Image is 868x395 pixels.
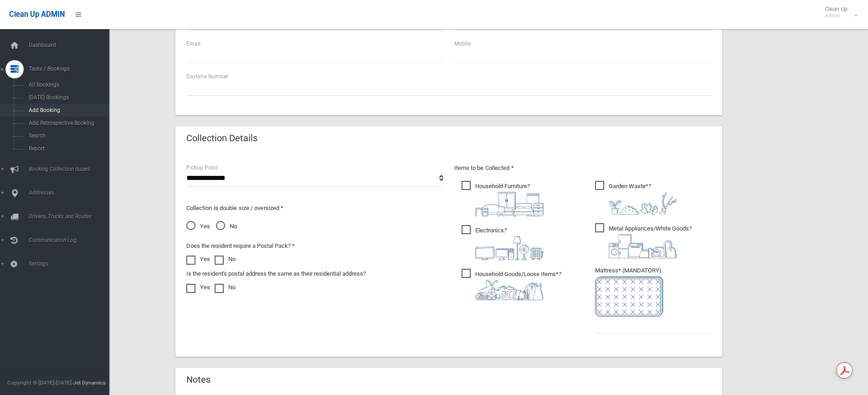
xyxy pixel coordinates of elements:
[26,94,108,101] span: [DATE] Bookings
[215,282,236,293] label: No
[475,192,544,216] img: aa9efdbe659d29b613fca23ba79d85cb.png
[26,66,116,72] span: Tasks / Bookings
[26,133,108,139] span: Search
[9,10,65,19] span: Clean Up ADMIN
[475,183,544,216] i: ?
[186,282,210,293] label: Yes
[825,12,847,19] small: Admin
[26,82,108,88] span: All Bookings
[26,190,116,196] span: Addresses
[26,166,116,172] span: Booking Collection Issues
[26,42,116,48] span: Dashboard
[26,107,108,113] span: Add Booking
[595,223,692,258] span: Metal Appliances/White Goods
[475,280,544,300] img: b13cc3517677393f34c0a387616ef184.png
[475,236,544,260] img: 394712a680b73dbc3d2a6a3a7ffe5a07.png
[7,380,72,386] span: Copyright © [DATE]-[DATE]
[462,269,561,300] span: Household Goods/Loose Items*
[26,120,108,126] span: Add Retrospective Booking
[454,163,711,174] p: Items to be Collected *
[186,268,366,279] label: Is the resident's postal address the same as their residential address?
[26,261,116,267] span: Settings
[73,380,106,386] strong: Jet Dynamics
[216,221,237,232] span: No
[475,227,544,260] i: ?
[186,221,210,232] span: Yes
[609,183,677,215] i: ?
[475,271,561,300] i: ?
[595,276,663,317] img: e7408bece873d2c1783593a074e5cb2f.png
[26,145,108,152] span: Report
[595,181,677,215] span: Garden Waste*
[186,241,295,251] label: Does the resident require a Postal Pack? *
[26,213,116,220] span: Drivers, Trucks and Routes
[609,234,677,258] img: 36c1b0289cb1767239cdd3de9e694f19.png
[462,181,544,216] span: Household Furniture
[186,203,443,214] p: Collection is double size / oversized *
[462,225,544,260] span: Electronics
[609,225,692,258] i: ?
[26,237,116,243] span: Communication Log
[215,254,236,265] label: No
[609,192,677,215] img: 4fd8a5c772b2c999c83690221e5242e0.png
[186,254,210,265] label: Yes
[595,267,711,317] span: Mattress* (MANDATORY)
[175,129,268,147] header: Collection Details
[175,371,221,389] header: Notes
[820,5,857,19] span: Clean Up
